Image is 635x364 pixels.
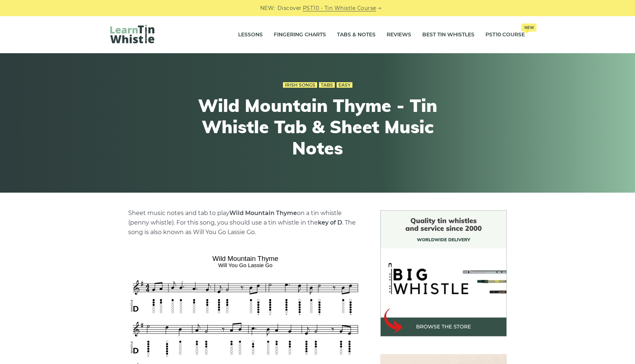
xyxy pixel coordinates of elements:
a: Best Tin Whistles [422,26,474,44]
strong: key of D [318,219,342,226]
img: LearnTinWhistle.com [110,25,154,43]
a: Easy [337,82,352,88]
a: Reviews [387,26,411,44]
a: Tabs & Notes [337,26,376,44]
h1: Wild Mountain Thyme - Tin Whistle Tab & Sheet Music Notes [182,95,453,159]
img: BigWhistle Tin Whistle Store [380,210,507,336]
a: Fingering Charts [274,26,326,44]
a: PST10 CourseNew [485,26,525,44]
p: Sheet music notes and tab to play on a tin whistle (penny whistle). For this song, you should use... [128,208,363,237]
a: Lessons [238,26,263,44]
a: Irish Songs [283,82,317,88]
span: New [521,23,537,32]
strong: Wild Mountain Thyme [229,210,297,216]
a: Tabs [319,82,335,88]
